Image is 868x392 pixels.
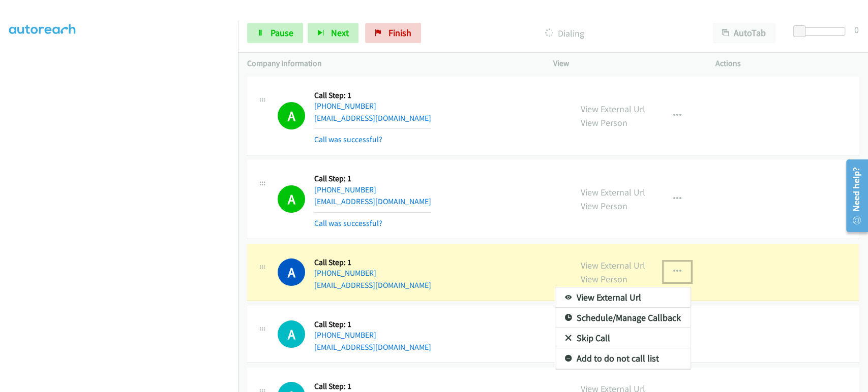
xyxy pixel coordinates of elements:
a: Schedule/Manage Callback [555,308,691,328]
a: Add to do not call list [555,348,691,369]
a: Skip Call [555,328,691,348]
div: The call is yet to be attempted [278,320,305,348]
iframe: Resource Center [839,155,868,236]
h1: A [278,320,305,348]
a: View External Url [555,287,691,308]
